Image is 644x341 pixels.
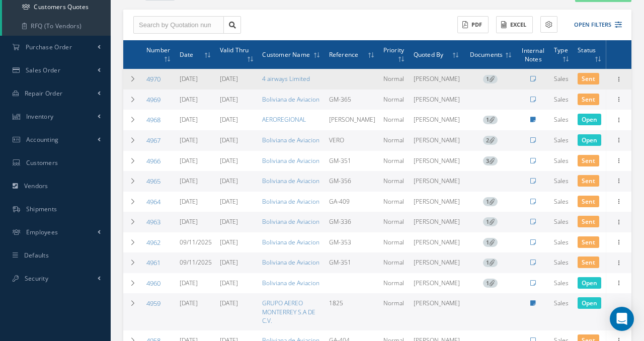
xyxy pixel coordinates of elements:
td: [DATE] [176,69,216,90]
td: [DATE] [176,130,216,151]
a: [DATE] [220,279,238,287]
div: Open Intercom Messenger [610,307,634,331]
td: [PERSON_NAME] [410,110,464,130]
a: [DATE] [220,217,238,226]
span: Defaults [24,251,49,260]
td: [PERSON_NAME] [410,212,464,232]
span: Sales [554,115,569,124]
a: 4965 [146,177,160,186]
span: Sales [554,95,569,104]
button: PDF [457,16,489,34]
span: Customer Name [262,49,310,59]
a: Boliviana de Aviacion [262,258,319,267]
span: Security [25,274,48,283]
a: 4966 [146,156,160,165]
td: Normal [379,273,410,294]
span: Click to change it [578,297,601,309]
td: Normal [379,212,410,232]
a: [DATE] [220,156,238,165]
a: [DATE] [220,95,238,104]
span: Quoted By [414,49,444,59]
td: [PERSON_NAME] [410,130,464,151]
span: 1 [483,279,498,288]
span: Reference [329,49,359,59]
span: Sales [554,299,569,307]
span: Date [180,49,194,59]
a: Boliviana de Aviacion [262,279,319,287]
a: [DATE] [220,136,238,144]
a: 4963 [146,217,160,226]
span: Sales [554,279,569,287]
td: [DATE] [176,293,216,330]
a: Boliviana de Aviacion [262,177,319,185]
a: Boliviana de Aviacion [262,217,319,226]
td: Normal [379,171,410,192]
button: Excel [496,16,533,34]
span: Vendors [24,182,48,190]
td: GM-356 [325,171,379,192]
span: Number [146,45,170,54]
td: [PERSON_NAME] [410,171,464,192]
td: [DATE] [176,212,216,232]
span: Status [578,45,596,54]
a: Boliviana de Aviacion [262,136,319,144]
a: 1 [483,238,498,246]
a: 1 [483,115,498,124]
span: Click to change it [578,73,599,84]
td: [PERSON_NAME] [410,69,464,90]
span: Click to change it [578,216,599,227]
td: [DATE] [176,273,216,294]
span: Sales Order [26,66,60,74]
td: GM-351 [325,252,379,273]
a: [DATE] [220,299,238,307]
span: 1 [483,217,498,226]
td: [DATE] [176,171,216,192]
span: Sales [554,156,569,165]
td: VERO [325,130,379,151]
span: 2 [483,136,498,145]
a: 4970 [146,74,160,83]
button: Open Filters [565,17,622,33]
td: [PERSON_NAME] [325,110,379,130]
span: Employees [26,228,58,236]
a: 4968 [146,115,160,124]
input: Search by Quotation number [133,16,224,34]
a: 1 [483,197,498,206]
a: 4 airways Limited [262,74,310,83]
td: Normal [379,252,410,273]
a: [DATE] [220,238,238,246]
td: GM-336 [325,212,379,232]
span: Click to change it [578,155,599,166]
td: Normal [379,90,410,110]
a: [DATE] [220,115,238,124]
span: Click to change it [578,257,599,268]
span: Customers [26,158,58,167]
td: [PERSON_NAME] [410,232,464,253]
td: Normal [379,151,410,172]
span: 3 [483,156,498,165]
td: [PERSON_NAME] [410,192,464,212]
span: Purchase Order [26,43,72,51]
span: Click to change it [578,94,599,105]
span: Priority [383,45,405,54]
span: Type [554,45,568,54]
a: 1 [483,74,498,83]
span: Click to change it [578,175,599,187]
td: [PERSON_NAME] [410,293,464,330]
span: Click to change it [578,196,599,207]
span: 1 [483,197,498,206]
span: 1 [483,259,498,268]
span: Valid Thru [220,45,249,54]
td: Normal [379,192,410,212]
a: 4960 [146,279,160,288]
a: [DATE] [220,197,238,206]
td: [PERSON_NAME] [410,90,464,110]
span: Click to change it [578,114,601,125]
a: [DATE] [220,74,238,83]
td: Normal [379,69,410,90]
span: Internal Notes [522,45,544,63]
td: Normal [379,232,410,253]
td: Normal [379,110,410,130]
td: 1825 [325,293,379,330]
td: [PERSON_NAME] [410,151,464,172]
